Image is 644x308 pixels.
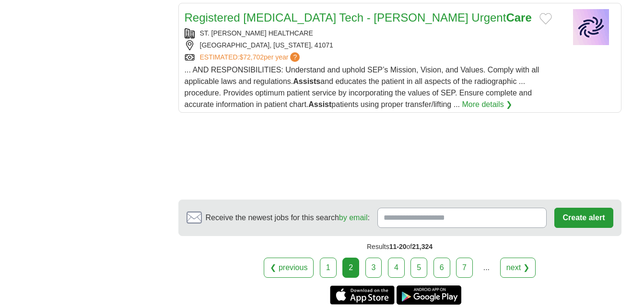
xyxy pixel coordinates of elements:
[412,243,433,250] span: 21,324
[339,213,368,222] a: by email
[185,66,539,108] span: ... AND RESPONSIBILITIES: Understand and uphold SEP’s Mission, Vision, and Values. Comply with al...
[539,13,552,24] button: Add to favorite jobs
[178,236,621,258] div: Results of
[200,52,302,62] a: ESTIMATED:$72,702per year?
[388,258,405,278] a: 4
[456,258,473,278] a: 7
[554,208,613,228] button: Create alert
[185,40,560,50] div: [GEOGRAPHIC_DATA], [US_STATE], 41071
[290,52,300,62] span: ?
[342,258,359,278] div: 2
[500,258,536,278] a: next ❯
[293,77,320,85] strong: Assists
[308,100,331,108] strong: Assist
[264,258,314,278] a: ❮ previous
[185,28,560,38] div: ST. [PERSON_NAME] HEALTHCARE
[410,258,427,278] a: 5
[506,11,531,24] strong: Care
[567,9,615,45] img: Company logo
[397,285,461,305] a: Get the Android app
[389,243,407,250] span: 11-20
[178,120,621,192] iframe: Ads by Google
[477,258,496,277] div: ...
[239,53,264,61] span: $72,702
[206,212,370,224] span: Receive the newest jobs for this search :
[365,258,382,278] a: 3
[185,11,532,24] a: Registered [MEDICAL_DATA] Tech - [PERSON_NAME] UrgentCare
[330,285,395,305] a: Get the iPhone app
[320,258,337,278] a: 1
[433,258,450,278] a: 6
[462,99,513,110] a: More details ❯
